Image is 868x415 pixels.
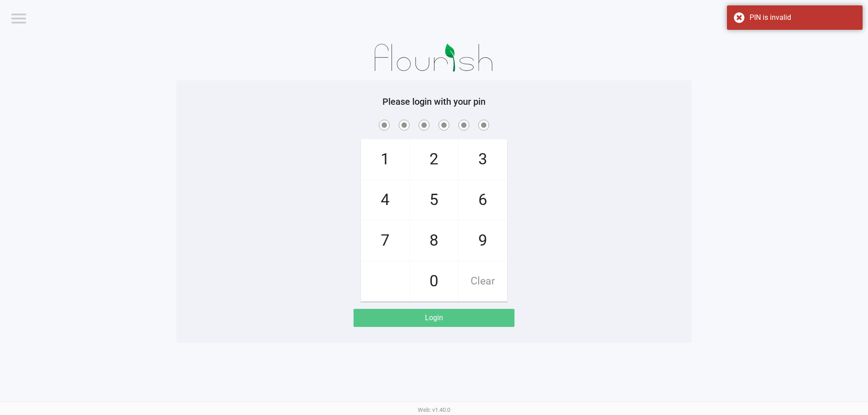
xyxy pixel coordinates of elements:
span: 6 [459,180,507,220]
span: 2 [410,140,458,179]
span: 9 [459,221,507,261]
span: 3 [459,140,507,179]
span: Clear [459,261,507,301]
span: 1 [361,140,409,179]
div: PIN is invalid [750,12,856,23]
h5: Please login with your pin [183,96,685,107]
span: 5 [410,180,458,220]
span: 0 [410,261,458,301]
span: 8 [410,221,458,261]
span: 7 [361,221,409,261]
span: 4 [361,180,409,220]
span: Web: v1.40.0 [418,406,450,413]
